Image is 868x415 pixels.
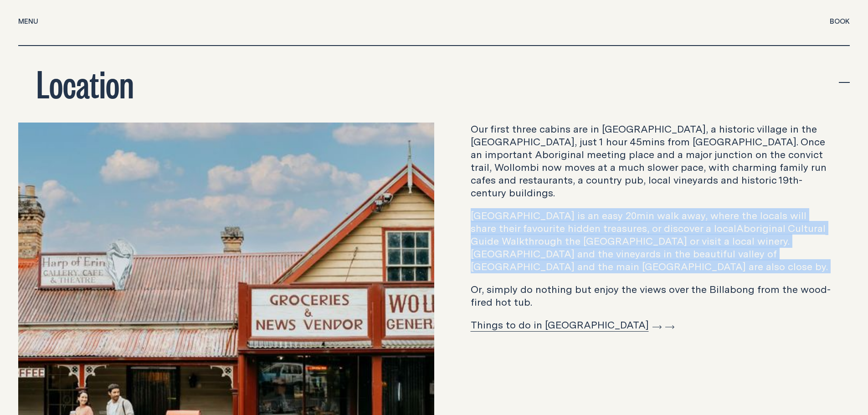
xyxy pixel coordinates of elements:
[830,16,850,27] button: show booking tray
[36,64,134,101] h2: Location
[18,16,38,27] button: show menu
[830,18,850,25] span: Book
[471,123,832,199] p: Our first three cabins are in [GEOGRAPHIC_DATA], a historic village in the [GEOGRAPHIC_DATA], jus...
[471,221,826,248] a: Aboriginal Cultural Guide Walk
[18,46,850,123] button: expand accordion
[471,209,832,273] p: [GEOGRAPHIC_DATA] is an easy 20min walk away, where the locals will share their favourite hidden ...
[18,18,38,25] span: Menu
[471,318,662,332] a: Things to do in [GEOGRAPHIC_DATA]
[471,283,832,308] p: Or, simply do nothing but enjoy the views over the Billabong from the wood-fired hot tub.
